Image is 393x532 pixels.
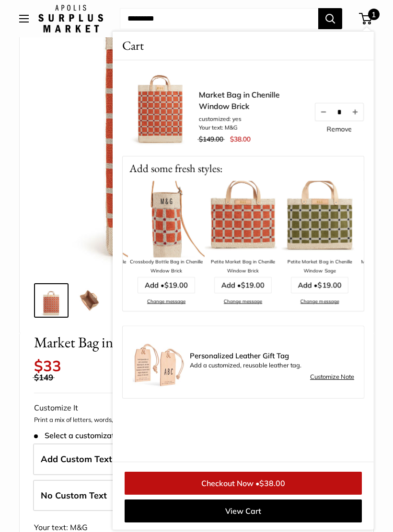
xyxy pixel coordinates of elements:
a: Market Bag in Chenille Window Brick [111,283,145,318]
span: Add Custom Text [41,454,112,465]
button: Increase quantity by 1 [347,103,363,121]
a: View Cart [125,499,362,522]
span: $149.00 [199,135,223,144]
a: Add •$19.00 [214,277,272,293]
a: Remove [326,126,352,133]
span: $19.00 [164,280,188,289]
a: Change message [224,298,262,304]
a: Market Bag in Chenille Window Brick [72,283,107,318]
span: $38.00 [259,478,285,488]
label: Add Custom Text [33,443,361,475]
span: $38.00 [230,135,251,144]
img: Market Bag in Chenille Window Brick [36,285,67,316]
div: Add a customized, reusable leather tag. [190,352,354,371]
img: Luggage Tag [132,336,185,388]
div: Crossbody Bottle Bag in Chenille Window Brick [128,257,205,275]
span: Market Bag in Chenille Window Brick [34,333,324,351]
a: Change message [147,298,185,304]
a: Add •$19.00 [138,277,195,293]
input: Search... [120,8,318,29]
img: Apolis: Surplus Market [38,5,103,33]
label: Leave Blank [33,480,361,511]
p: Add some fresh styles: [123,156,364,181]
button: Open menu [19,15,29,22]
span: No Custom Text [41,490,107,501]
li: Your text: M&G [199,123,304,132]
a: Add •$19.00 [291,277,348,293]
span: $19.00 [241,280,265,289]
li: customized: yes [199,115,304,123]
div: Petite Market Bag in Chenille Window Brick [205,257,281,275]
span: $149 [34,372,53,382]
input: Quantity [332,108,347,116]
a: Customize Note [310,371,354,383]
a: Checkout Now •$38.00 [125,472,362,495]
div: Petite Market Bag in Chenille Window Sage [281,257,358,275]
span: $19.00 [318,280,341,289]
p: Print a mix of letters, words, and numbers to make it unmistakably yours. [34,415,359,425]
span: Your text: M&G [34,522,88,532]
button: Search [318,8,342,29]
a: Market Bag in Chenille Window Brick [199,89,304,112]
span: Personalized Leather Gift Tag [190,352,354,360]
span: $33 [34,356,61,375]
span: Select a customization option [34,431,150,440]
img: Market Bag in Chenille Window Brick [74,285,105,316]
span: Cart [122,36,144,55]
a: Change message [301,298,339,304]
span: 1 [368,9,380,20]
div: Customize It [34,401,359,415]
a: 1 [360,13,372,24]
button: Decrease quantity by 1 [315,103,332,121]
a: Market Bag in Chenille Window Brick [34,283,69,318]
